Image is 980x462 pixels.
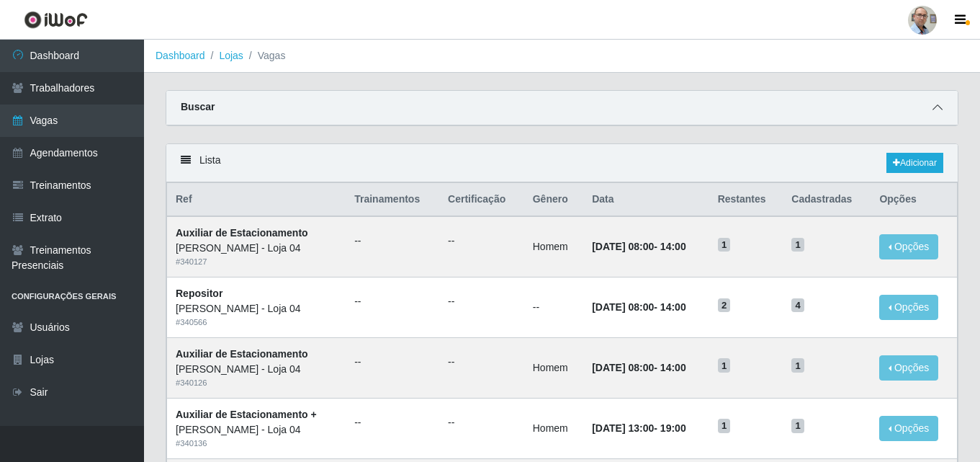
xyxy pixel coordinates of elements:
[176,437,337,450] div: # 340136
[709,183,783,217] th: Restantes
[176,227,308,239] strong: Auxiliar de Estacionamento
[660,301,686,313] time: 14:00
[592,241,654,252] time: [DATE] 08:00
[354,355,431,370] ul: --
[660,241,686,252] time: 14:00
[219,50,243,61] a: Lojas
[660,422,686,434] time: 19:00
[24,11,88,29] img: CoreUI Logo
[448,234,516,249] ul: --
[176,377,337,389] div: # 340126
[176,256,337,268] div: # 340127
[592,422,654,434] time: [DATE] 13:00
[660,362,686,373] time: 14:00
[439,183,524,217] th: Certificação
[718,358,731,373] span: 1
[144,40,980,73] nav: breadcrumb
[592,241,685,252] strong: -
[592,362,685,373] strong: -
[871,183,957,217] th: Opções
[592,301,685,313] strong: -
[524,183,583,217] th: Gênero
[346,183,439,217] th: Trainamentos
[879,355,938,381] button: Opções
[176,301,337,316] div: [PERSON_NAME] - Loja 04
[583,183,709,217] th: Data
[166,144,958,182] div: Lista
[176,409,317,420] strong: Auxiliar de Estacionamento +
[886,153,943,173] a: Adicionar
[524,277,583,338] td: --
[791,238,804,252] span: 1
[718,419,731,433] span: 1
[176,288,222,299] strong: Repositor
[243,48,286,63] li: Vagas
[448,355,516,370] ul: --
[524,216,583,277] td: Homem
[354,294,431,309] ul: --
[791,419,804,433] span: 1
[176,348,308,360] strong: Auxiliar de Estacionamento
[156,50,205,61] a: Dashboard
[181,101,215,112] strong: Buscar
[879,416,938,441] button: Opções
[524,398,583,458] td: Homem
[448,415,516,430] ul: --
[783,183,871,217] th: Cadastradas
[592,301,654,313] time: [DATE] 08:00
[879,295,938,320] button: Opções
[791,358,804,373] span: 1
[448,294,516,309] ul: --
[176,316,337,329] div: # 340566
[592,422,685,434] strong: -
[791,298,804,313] span: 4
[718,298,731,313] span: 2
[176,362,337,377] div: [PERSON_NAME] - Loja 04
[176,422,337,437] div: [PERSON_NAME] - Loja 04
[354,415,431,430] ul: --
[524,337,583,398] td: Homem
[176,241,337,256] div: [PERSON_NAME] - Loja 04
[879,234,938,259] button: Opções
[354,234,431,249] ul: --
[167,183,346,217] th: Ref
[592,362,654,373] time: [DATE] 08:00
[718,238,731,252] span: 1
